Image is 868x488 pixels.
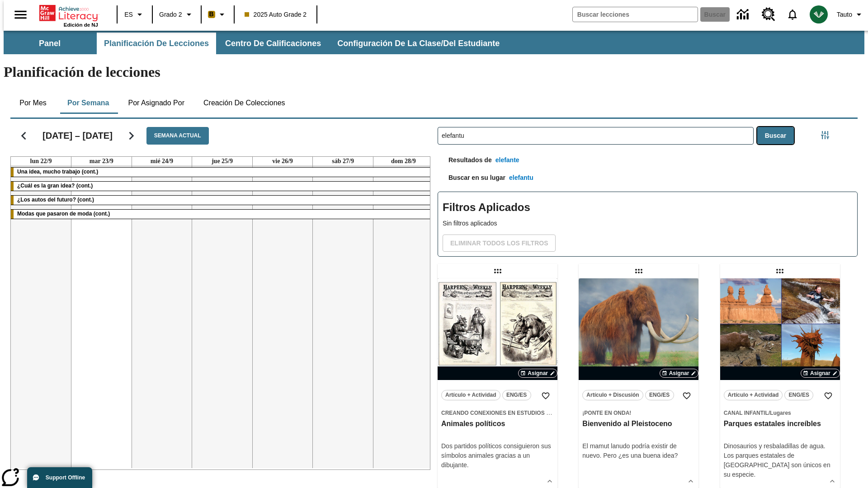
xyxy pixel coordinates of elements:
[225,38,321,49] span: Centro de calificaciones
[491,264,505,278] div: Lección arrastrable: Animales políticos
[810,5,828,23] img: avatar image
[543,474,557,488] button: Ver más
[441,419,554,429] h3: Animales políticos
[728,390,779,400] span: Artículo + Actividad
[756,2,781,27] a: Centro de recursos, Se abrirá en una pestaña nueva.
[837,10,852,19] span: Tauto
[4,33,508,54] div: Subbarra de navegación
[17,169,98,175] span: Una idea, mucho trabajo (cont.)
[505,169,537,186] button: elefantu
[518,369,557,378] button: Asignar Elegir fechas
[781,3,804,26] a: Notificaciones
[60,92,116,114] button: Por semana
[573,7,698,22] input: Buscar campo
[645,390,674,400] button: ENG/ES
[337,38,500,49] span: Configuración de la clase/del estudiante
[724,408,836,418] span: Tema: Canal Infantil/Lugares
[441,410,574,416] span: Creando conexiones en Estudios Sociales
[88,157,115,166] a: 23 de septiembre de 2025
[789,390,809,400] span: ENG/ES
[17,183,93,189] span: ¿Cuál es la gran idea? (cont.)
[10,92,56,114] button: Por mes
[210,157,235,166] a: 25 de septiembre de 2025
[684,474,698,488] button: Ver más
[438,192,858,257] div: Filtros Aplicados
[441,441,554,470] div: Dos partidos políticos consiguieron sus símbolos animales gracias a un dibujante.
[218,33,328,54] button: Centro de calificaciones
[42,130,113,141] h2: [DATE] – [DATE]
[582,419,695,429] h3: Bienvenido al Pleistoceno
[120,124,143,147] button: Seguir
[438,155,492,169] p: Resultados de
[757,127,794,145] button: Buscar
[669,369,689,377] span: Asignar
[438,127,753,144] input: Buscar lecciones
[833,6,868,23] button: Perfil/Configuración
[11,210,434,219] div: Modas que pasaron de moda (cont.)
[156,6,198,23] button: Grado: Grado 2, Elige un grado
[39,4,98,22] a: Portada
[149,157,175,166] a: 24 de septiembre de 2025
[27,467,92,488] button: Support Offline
[97,33,216,54] button: Planificación de lecciones
[12,124,35,147] button: Regresar
[731,2,756,27] a: Centro de información
[816,126,834,144] button: Menú lateral de filtros
[441,408,554,418] span: Tema: Creando conexiones en Estudios Sociales/Historia de Estados Unidos I
[506,390,527,400] span: ENG/ES
[582,390,643,400] button: Artículo + Discusión
[4,64,864,80] h1: Planificación de lecciones
[5,33,95,54] button: Panel
[17,197,94,203] span: ¿Los autos del futuro? (cont.)
[582,410,631,416] span: ¡Ponte en onda!
[104,38,209,49] span: Planificación de lecciones
[724,390,783,400] button: Artículo + Actividad
[769,410,770,416] span: /
[538,388,554,404] button: Añadir a mis Favoritas
[11,182,434,191] div: ¿Cuál es la gran idea? (cont.)
[438,173,505,187] p: Buscar en su lugar
[632,264,646,278] div: Lección arrastrable: Bienvenido al Pleistoceno
[4,31,864,54] div: Subbarra de navegación
[159,10,182,19] span: Grado 2
[582,441,695,460] div: El mamut lanudo podría existir de nuevo. Pero ¿es una buena idea?
[7,1,34,28] button: Abrir el menú lateral
[11,196,434,205] div: ¿Los autos del futuro? (cont.)
[492,152,523,169] button: elefante
[330,33,507,54] button: Configuración de la clase/del estudiante
[330,157,356,166] a: 27 de septiembre de 2025
[445,390,496,400] span: Artículo + Actividad
[245,10,307,19] span: 2025 Auto Grade 2
[120,6,149,23] button: Lenguaje: ES, Selecciona un idioma
[64,22,98,28] span: Edición de NJ
[204,6,231,23] button: Boost El color de la clase es anaranjado claro. Cambiar el color de la clase.
[121,92,192,114] button: Por asignado por
[389,157,418,166] a: 28 de septiembre de 2025
[11,168,434,177] div: Una idea, mucho trabajo (cont.)
[810,369,830,377] span: Asignar
[582,408,695,418] span: Tema: ¡Ponte en onda!/null
[39,38,61,49] span: Panel
[826,474,839,488] button: Ver más
[724,410,769,416] span: Canal Infantil
[724,419,836,429] h3: Parques estatales increíbles
[196,92,292,114] button: Creación de colecciones
[502,390,531,400] button: ENG/ES
[270,157,295,166] a: 26 de septiembre de 2025
[441,390,500,400] button: Artículo + Actividad
[443,219,853,228] p: Sin filtros aplicados
[17,211,110,217] span: Modas que pasaron de moda (cont.)
[649,390,670,400] span: ENG/ES
[124,10,133,19] span: ES
[528,369,548,377] span: Asignar
[770,410,791,416] span: Lugares
[660,369,699,378] button: Asignar Elegir fechas
[28,157,54,166] a: 22 de septiembre de 2025
[784,390,813,400] button: ENG/ES
[679,388,695,404] button: Añadir a mis Favoritas
[801,369,840,378] button: Asignar Elegir fechas
[39,3,98,28] div: Portada
[146,127,209,145] button: Semana actual
[46,474,85,481] span: Support Offline
[820,388,836,404] button: Añadir a mis Favoritas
